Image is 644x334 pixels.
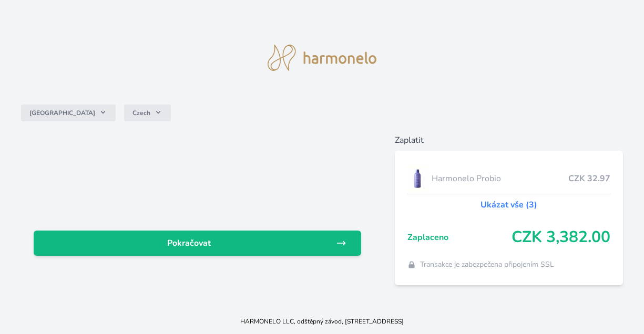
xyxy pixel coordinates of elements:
[568,172,610,185] span: CZK 32.97
[407,231,512,244] span: Zaplaceno
[21,105,116,121] button: [GEOGRAPHIC_DATA]
[124,105,171,121] button: Czech
[42,237,336,249] span: Pokračovat
[420,259,554,270] span: Transakce je zabezpečena připojením SSL
[268,45,377,71] img: logo.svg
[34,231,361,256] a: Pokračovat
[132,109,150,117] span: Czech
[432,172,568,185] span: Harmonelo Probio
[29,109,95,117] span: [GEOGRAPHIC_DATA]
[407,165,427,192] img: CLEAN_PROBIO_se_stinem_x-lo.jpg
[395,134,623,147] h6: Zaplatit
[512,228,610,247] span: CZK 3,382.00
[481,199,537,211] a: Ukázat vše (3)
